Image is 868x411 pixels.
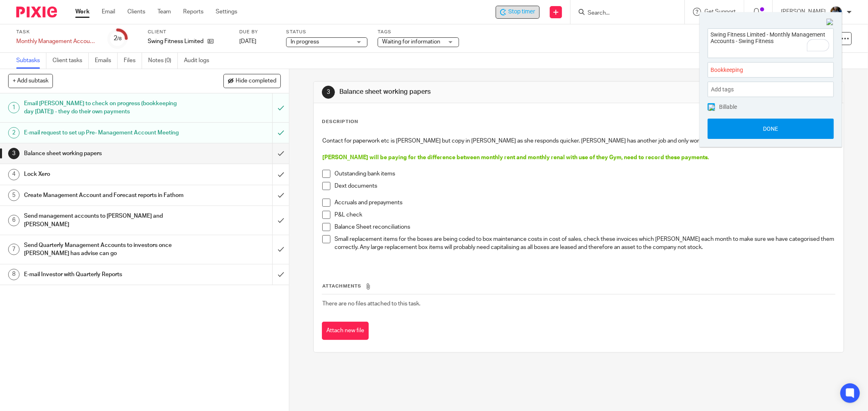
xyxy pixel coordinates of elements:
[117,37,122,41] small: /8
[322,119,358,125] p: Description
[24,210,184,231] h1: Send management accounts to [PERSON_NAME] and [PERSON_NAME]
[24,147,184,160] h1: Balance sheet working papers
[708,119,834,139] button: Done
[335,211,835,219] p: P&L check
[8,148,20,159] div: 3
[52,53,89,69] a: Client tasks
[708,104,715,111] img: checked.png
[322,137,835,145] p: Contact for paperwork etc is [PERSON_NAME] but copy in [PERSON_NAME] as she responds quicker. [PE...
[378,29,459,35] label: Tags
[24,268,184,281] h1: E-mail Investor with Quarterly Reports
[184,53,215,69] a: Audit logs
[322,86,335,99] div: 3
[114,34,122,43] div: 2
[24,189,184,201] h1: Create Management Account and Forecast reports in Fathom
[286,29,367,35] label: Status
[8,127,20,138] div: 2
[781,8,826,16] p: [PERSON_NAME]
[239,39,256,44] span: [DATE]
[322,322,369,340] button: Attach new file
[8,74,53,88] button: + Add subtask
[322,301,420,307] span: There are no files attached to this task.
[24,127,184,139] h1: E-mail request to set up Pre- Management Account Meeting
[16,6,57,17] img: Pixie
[335,223,835,231] p: Balance Sheet reconciliations
[335,235,835,252] p: Small replacement items for the boxes are being coded to box maintenance costs in cost of sales, ...
[711,83,738,96] span: Add tags
[216,8,237,16] a: Settings
[8,169,20,180] div: 4
[95,53,118,69] a: Emails
[711,66,813,74] span: Bookkeeping
[496,6,540,19] div: Swing Fitness Limited - Monthly Management Accounts - Swing Fitness
[708,29,833,55] textarea: To enrich screen reader interactions, please activate Accessibility in Grammarly extension settings
[148,29,229,35] label: Client
[322,284,361,288] span: Attachments
[382,39,440,45] span: Waiting for information
[339,88,596,96] h1: Balance sheet working papers
[8,102,20,113] div: 1
[322,155,709,160] span: [PERSON_NAME] will be paying for the difference between monthly rent and monthly renal with use o...
[102,8,115,16] a: Email
[335,199,835,207] p: Accruals and prepayments
[508,8,535,16] span: Stop timer
[239,29,276,35] label: Due by
[75,8,90,16] a: Work
[8,269,20,280] div: 8
[124,53,142,69] a: Files
[148,37,203,45] p: Swing Fitness Limited
[24,239,184,260] h1: Send Quarterly Management Accounts to investors once [PERSON_NAME] has advise can go
[8,244,20,255] div: 7
[24,97,184,118] h1: Email [PERSON_NAME] to check on progress (bookkeeping day [DATE]) - they do their own payments
[24,168,184,180] h1: Lock Xero
[587,10,660,17] input: Search
[8,190,20,201] div: 5
[335,182,835,190] p: Dext documents
[236,78,276,84] span: Hide completed
[183,8,203,16] a: Reports
[223,74,281,88] button: Hide completed
[826,19,834,26] img: Close
[127,8,145,16] a: Clients
[335,170,835,178] p: Outstanding bank items
[704,9,736,15] span: Get Support
[291,39,319,45] span: In progress
[148,53,178,69] a: Notes (0)
[16,29,98,35] label: Task
[719,104,737,110] span: Billable
[157,8,171,16] a: Team
[16,37,98,45] div: Monthly Management Accounts - Swing Fitness
[16,53,46,69] a: Subtasks
[830,6,843,19] img: Jaskaran%20Singh.jpeg
[8,215,20,226] div: 6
